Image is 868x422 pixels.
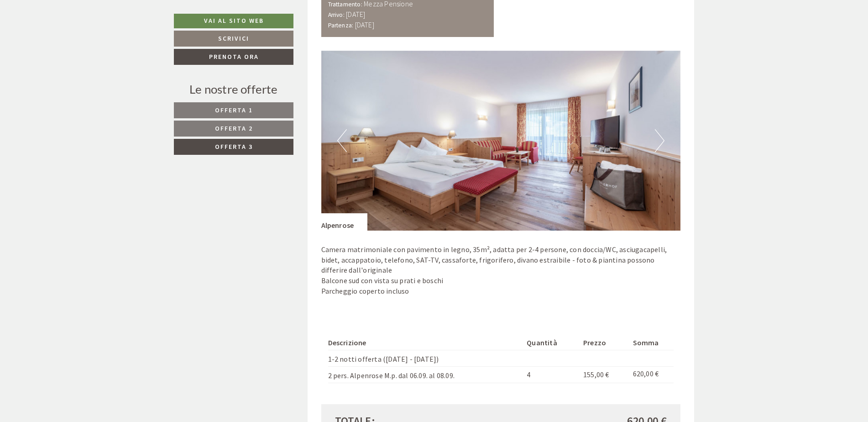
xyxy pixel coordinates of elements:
[174,81,293,98] div: Le nostre offerte
[580,336,629,350] th: Prezzo
[328,336,523,350] th: Descrizione
[523,336,580,350] th: Quantità
[321,244,681,296] p: Camera matrimoniale con pavimento in legno, 35m², adatta per 2-4 persone, con doccia/WC, asciugac...
[215,106,253,114] span: Offerta 1
[174,49,293,65] a: Prenota ora
[337,129,347,152] button: Previous
[328,366,523,383] td: 2 pers. Alpenrose M.p. dal 06.09. al 08.09.
[215,124,253,132] span: Offerta 2
[215,142,253,151] span: Offerta 3
[523,366,580,383] td: 4
[355,20,374,29] b: [DATE]
[321,51,681,231] img: image
[346,10,365,19] b: [DATE]
[321,213,368,231] div: Alpenrose
[222,45,345,51] small: 22:23
[14,116,227,123] small: 22:24
[174,31,293,47] a: Scrivici
[328,0,362,8] small: Trattamento:
[655,129,664,152] button: Next
[629,366,674,383] td: 620,00 €
[328,21,354,29] small: Partenza:
[217,25,352,53] div: Buon giorno, come possiamo aiutarla?
[7,55,231,124] div: Buonasera. Siamo già stati vostri clienti. Non avreste una via di mezzo fra la seconda e la terza...
[14,57,227,64] div: [PERSON_NAME]
[629,336,674,350] th: Somma
[314,241,360,257] button: Invia
[583,370,609,379] span: 155,00 €
[328,350,523,366] td: 1-2 notti offerta ([DATE] - [DATE])
[222,27,345,34] div: Lei
[174,14,293,28] a: Vai al sito web
[328,11,345,19] small: Arrivo:
[159,7,200,23] div: martedì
